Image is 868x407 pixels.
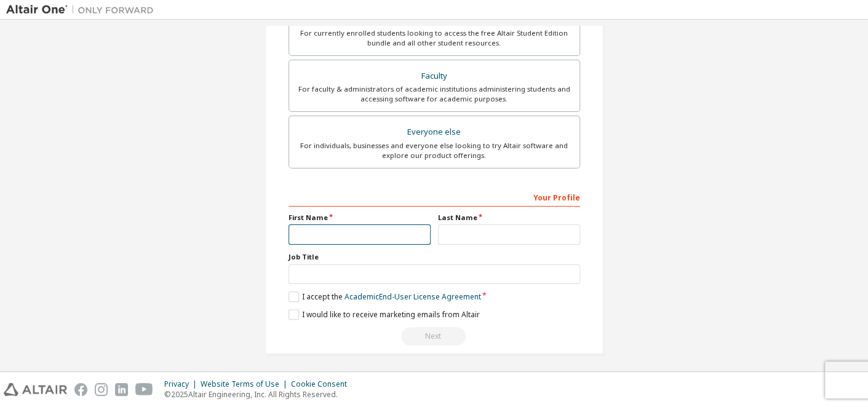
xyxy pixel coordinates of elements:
label: I would like to receive marketing emails from Altair [289,309,480,320]
label: First Name [289,213,431,223]
img: linkedin.svg [115,383,128,396]
label: I accept the [289,291,481,302]
label: Job Title [289,252,580,262]
img: altair_logo.svg [4,383,67,396]
div: Privacy [164,379,201,389]
div: Read and acccept EULA to continue [289,327,580,346]
div: Everyone else [297,124,572,141]
img: instagram.svg [95,383,108,396]
img: Altair One [6,4,160,16]
label: Last Name [438,213,580,223]
div: Your Profile [289,187,580,207]
div: Website Terms of Use [201,379,291,389]
div: For currently enrolled students looking to access the free Altair Student Edition bundle and all ... [297,28,572,48]
img: facebook.svg [74,383,87,396]
a: Academic End-User License Agreement [344,291,481,302]
div: Faculty [297,68,572,85]
div: For faculty & administrators of academic institutions administering students and accessing softwa... [297,84,572,104]
div: Cookie Consent [291,379,354,389]
div: For individuals, businesses and everyone else looking to try Altair software and explore our prod... [297,141,572,160]
img: youtube.svg [135,383,153,396]
p: © 2025 Altair Engineering, Inc. All Rights Reserved. [164,389,354,400]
